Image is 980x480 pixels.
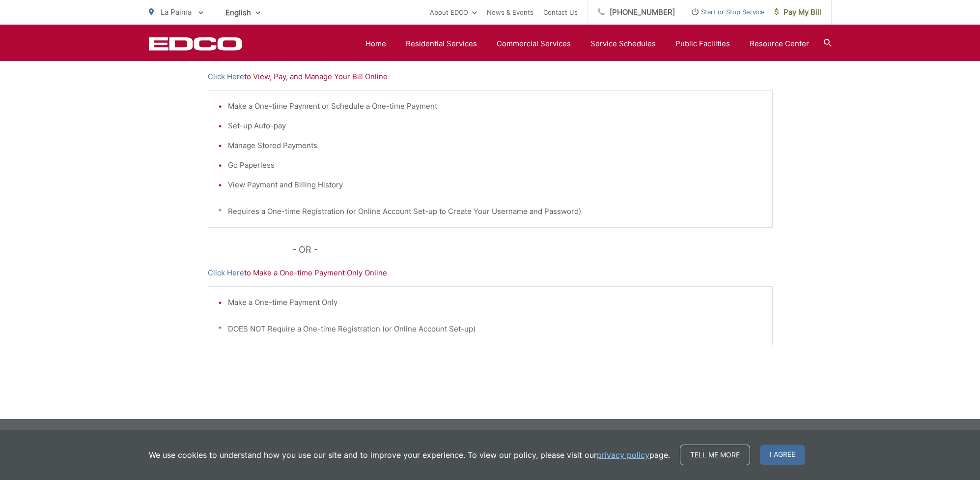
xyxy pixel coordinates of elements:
[149,449,670,461] p: We use cookies to understand how you use our site and to improve your experience. To view our pol...
[430,6,477,18] a: About EDCO
[149,37,242,51] a: EDCD logo. Return to the homepage.
[228,100,762,112] li: Make a One-time Payment or Schedule a One-time Payment
[675,38,730,50] a: Public Facilities
[750,38,809,50] a: Resource Center
[760,445,805,465] span: I agree
[208,71,244,83] a: Click Here
[228,297,762,308] li: Make a One-time Payment Only
[208,267,773,279] p: to Make a One-time Payment Only Online
[680,445,750,465] a: Tell me more
[543,6,578,18] a: Contact Us
[228,140,762,151] li: Manage Stored Payments
[365,38,386,50] a: Home
[218,206,762,217] p: * Requires a One-time Registration (or Online Account Set-up to Create Your Username and Password)
[590,38,656,50] a: Service Schedules
[406,38,477,50] a: Residential Services
[775,6,821,18] span: Pay My Bill
[292,242,773,257] p: - OR -
[228,159,762,171] li: Go Paperless
[218,323,762,335] p: * DOES NOT Require a One-time Registration (or Online Account Set-up)
[487,6,533,18] a: News & Events
[208,71,773,83] p: to View, Pay, and Manage Your Bill Online
[218,4,268,21] span: English
[161,7,192,17] span: La Palma
[497,38,571,50] a: Commercial Services
[597,449,649,461] a: privacy policy
[228,179,762,191] li: View Payment and Billing History
[208,267,244,279] a: Click Here
[228,120,762,132] li: Set-up Auto-pay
